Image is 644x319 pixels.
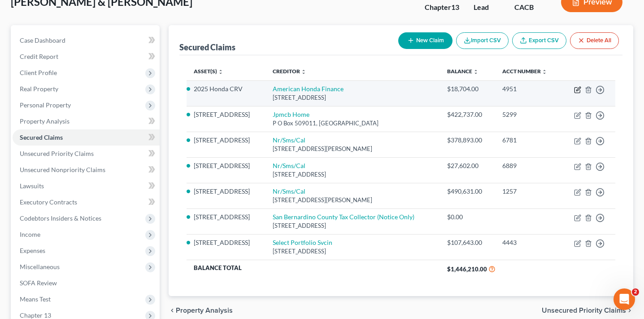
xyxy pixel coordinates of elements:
[502,161,554,170] div: 6889
[447,84,488,93] div: $18,704.00
[20,69,57,76] span: Client Profile
[13,32,160,49] a: Case Dashboard
[20,85,58,93] span: Real Property
[20,247,45,254] span: Expenses
[502,136,554,145] div: 6781
[502,238,554,247] div: 4443
[273,196,433,204] div: [STREET_ADDRESS][PERSON_NAME]
[218,69,223,75] i: unfold_more
[20,311,51,319] span: Chapter 13
[473,69,479,75] i: unfold_more
[273,85,344,93] a: American Honda Finance
[502,84,554,93] div: 4951
[447,161,488,170] div: $27,602.00
[13,113,160,129] a: Property Analysis
[20,230,40,238] span: Income
[13,129,160,146] a: Secured Claims
[514,2,547,13] div: CACB
[447,238,488,247] div: $107,643.00
[20,133,63,141] span: Secured Claims
[447,213,488,222] div: $0.00
[194,238,258,247] li: [STREET_ADDRESS]
[20,117,70,125] span: Property Analysis
[194,110,258,119] li: [STREET_ADDRESS]
[169,307,233,314] button: chevron_left Property Analysis
[512,32,566,49] a: Export CSV
[502,110,554,119] div: 5299
[194,161,258,170] li: [STREET_ADDRESS]
[13,178,160,194] a: Lawsuits
[273,187,305,195] a: Nr/Sms/Cal
[474,2,500,13] div: Lead
[447,266,487,273] span: $1,446,210.00
[273,68,306,75] a: Creditor unfold_more
[13,275,160,291] a: SOFA Review
[13,49,160,65] a: Credit Report
[194,213,258,222] li: [STREET_ADDRESS]
[273,145,433,153] div: [STREET_ADDRESS][PERSON_NAME]
[425,2,459,13] div: Chapter
[273,119,433,128] div: P O Box 509011, [GEOGRAPHIC_DATA]
[20,53,58,60] span: Credit Report
[179,42,235,53] div: Secured Claims
[20,182,44,190] span: Lawsuits
[20,101,71,109] span: Personal Property
[502,187,554,196] div: 1257
[632,288,639,296] span: 2
[614,288,635,310] iframe: Intercom live chat
[273,111,309,118] a: Jpmcb Home
[13,162,160,178] a: Unsecured Nonpriority Claims
[626,307,633,314] i: chevron_right
[273,162,305,169] a: Nr/Sms/Cal
[301,69,306,75] i: unfold_more
[194,84,258,93] li: 2025 Honda CRV
[570,32,619,49] button: Delete All
[20,279,57,287] span: SOFA Review
[273,93,433,102] div: [STREET_ADDRESS]
[451,3,459,11] span: 13
[20,295,51,303] span: Means Test
[194,187,258,196] li: [STREET_ADDRESS]
[273,239,332,246] a: Select Portfolio Svcin
[447,110,488,119] div: $422,737.00
[194,68,223,75] a: Asset(s) unfold_more
[20,198,77,206] span: Executory Contracts
[456,32,509,49] button: Import CSV
[273,247,433,256] div: [STREET_ADDRESS]
[273,170,433,179] div: [STREET_ADDRESS]
[273,222,433,230] div: [STREET_ADDRESS]
[20,150,94,157] span: Unsecured Priority Claims
[447,68,479,75] a: Balance unfold_more
[542,69,547,75] i: unfold_more
[176,307,233,314] span: Property Analysis
[542,307,633,314] button: Unsecured Priority Claims chevron_right
[194,136,258,145] li: [STREET_ADDRESS]
[20,166,105,173] span: Unsecured Nonpriority Claims
[447,187,488,196] div: $490,631.00
[447,136,488,145] div: $378,893.00
[273,213,414,221] a: San Bernardino County Tax Collector (Notice Only)
[502,68,547,75] a: Acct Number unfold_more
[273,136,305,144] a: Nr/Sms/Cal
[20,263,60,270] span: Miscellaneous
[169,307,176,314] i: chevron_left
[20,36,65,44] span: Case Dashboard
[20,214,101,222] span: Codebtors Insiders & Notices
[13,194,160,210] a: Executory Contracts
[187,260,440,278] th: Balance Total
[398,32,453,49] button: New Claim
[13,146,160,162] a: Unsecured Priority Claims
[542,307,626,314] span: Unsecured Priority Claims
